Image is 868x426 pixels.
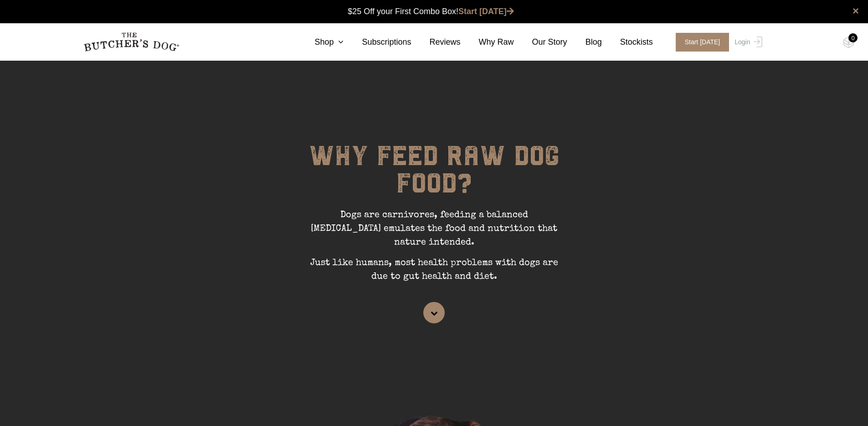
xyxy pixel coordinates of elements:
[344,36,411,48] a: Subscriptions
[514,36,567,48] a: Our Story
[676,33,729,52] span: Start [DATE]
[298,142,571,208] h1: WHY FEED RAW DOG FOOD?
[732,33,762,52] a: Login
[461,36,514,48] a: Why Raw
[458,7,514,16] a: Start [DATE]
[602,36,653,48] a: Stockists
[411,36,461,48] a: Reviews
[667,33,733,52] a: Start [DATE]
[567,36,602,48] a: Blog
[853,5,859,16] a: close
[848,33,858,42] div: 0
[296,36,344,48] a: Shop
[298,256,571,291] p: Just like humans, most health problems with dogs are due to gut health and diet.
[298,208,571,256] p: Dogs are carnivores, feeding a balanced [MEDICAL_DATA] emulates the food and nutrition that natur...
[843,36,854,48] img: TBD_Cart-Empty.png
